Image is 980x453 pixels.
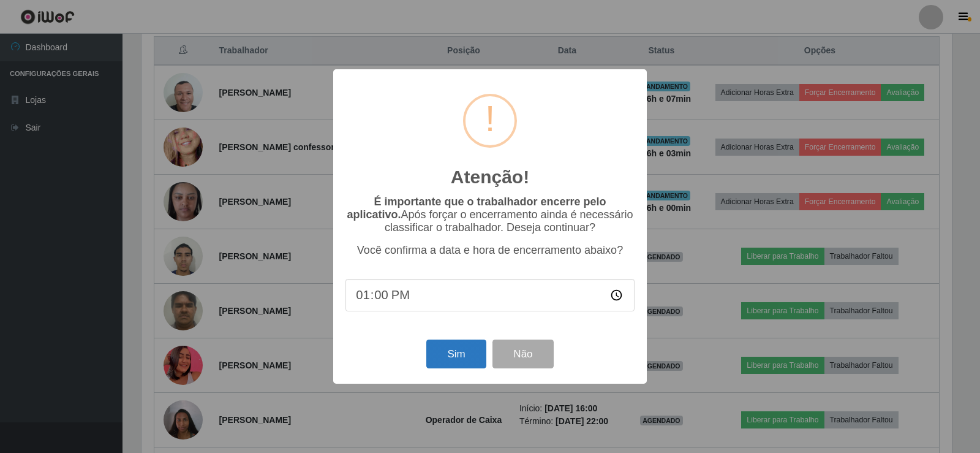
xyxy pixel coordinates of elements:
b: É importante que o trabalhador encerre pelo aplicativo. [347,196,606,221]
button: Não [492,340,553,368]
p: Você confirma a data e hora de encerramento abaixo? [345,244,635,257]
p: Após forçar o encerramento ainda é necessário classificar o trabalhador. Deseja continuar? [345,196,635,234]
button: Sim [426,340,486,368]
h2: Atenção! [451,166,529,188]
